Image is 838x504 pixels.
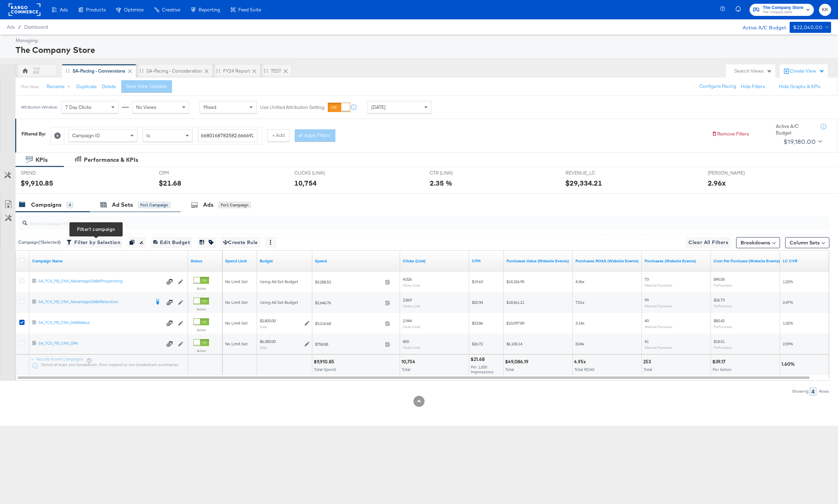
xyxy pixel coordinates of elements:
[223,238,258,247] span: Create Rule
[38,278,162,284] div: SA_TCS_FB_CNV_AdvantageDABAProspecting
[403,325,420,329] sub: Clicks (Link)
[38,320,162,325] div: SA_TCS_FB_CNV_DABAValue
[783,300,793,305] span: 2.47%
[199,7,220,12] span: Reporting
[193,286,209,291] label: Active
[714,283,732,287] sub: Per Purchase
[18,239,61,245] div: Campaign ( 1 Selected)
[38,299,150,305] div: SA_TCS_FB_CNV_AdvantageDABARetention
[31,201,61,209] div: Campaigns
[260,300,310,305] div: Using Ad Set Budget
[714,318,725,323] span: $80.42
[146,132,150,139] span: Is
[506,258,570,264] a: The total value of the purchase actions tracked by your Custom Audience pixel on your website aft...
[16,44,829,56] div: The Company Store
[575,258,639,264] a: The total value of the purchase actions divided by spend tracked by your Custom Audience pixel on...
[506,300,524,305] span: $18,561.21
[472,320,483,326] span: $23.86
[688,238,728,247] span: Clear All Filters
[645,277,649,282] span: 73
[24,24,48,30] span: Dashboard
[472,300,483,305] span: $20.94
[645,325,673,329] sub: Website Purchases
[506,320,524,326] span: $10,097.89
[686,237,731,248] button: Clear All Filters
[714,304,732,308] sub: Per Purchase
[32,258,185,264] a: Your campaign name.
[159,178,181,188] div: $21.68
[314,358,336,365] div: $9,910.85
[21,178,53,188] div: $9,910.85
[67,202,73,208] div: 4
[403,277,412,282] span: 4,026
[225,320,248,326] span: No Limit Set
[315,321,382,326] span: $3,216.68
[315,300,382,305] span: $2,646.76
[565,178,602,188] div: $29,334.21
[822,6,828,14] span: KK
[27,214,753,227] input: Search Campaigns by Name, ID or Objective
[783,137,816,147] div: $19,180.00
[793,23,822,32] div: $22,040.00
[779,83,821,90] button: Hide Graphs & KPIs
[102,83,116,90] button: Delete
[315,342,382,347] span: $758.88
[403,258,466,264] a: The number of clicks on links appearing on your ad or Page that direct people to your sites off F...
[216,69,220,73] div: Drag to reorder tab
[138,202,170,208] div: for 1 Campaign
[783,320,793,326] span: 1.02%
[643,358,653,365] div: 253
[575,300,584,305] span: 7.01x
[809,387,817,396] div: 4
[260,279,310,284] div: Using Ad Set Budget
[223,68,250,74] div: FY24 Report
[33,69,39,76] div: KK
[159,170,211,176] span: CPM
[203,104,216,110] span: Mixed
[472,258,501,264] a: The average cost you've paid to have 1,000 impressions of your ad.
[60,7,68,12] span: Ads
[776,123,814,136] div: Active A/C Budget
[21,105,58,110] div: Attribution Window:
[264,69,268,73] div: Drag to reorder tab
[136,104,156,110] span: No Views
[193,328,209,332] label: Active
[260,104,325,111] label: Use Unified Attribution Setting:
[38,320,162,327] a: SA_TCS_FB_CNV_DABAValue
[575,279,584,284] span: 4.36x
[565,170,617,176] span: REVENUE_LC
[84,156,138,164] div: Performance & KPIs
[314,367,336,372] span: Total Spend
[68,238,120,247] span: Filter by Selection
[403,283,420,287] sub: Clicks (Link)
[645,258,708,264] a: The number of times a purchase was made tracked by your Custom Audience pixel on your website aft...
[402,367,410,372] span: Total
[783,341,793,346] span: 2.59%
[714,325,732,329] sub: Per Purchase
[73,68,125,74] div: SA-Pacing - Conversions
[36,156,48,164] div: KPIs
[750,4,814,16] button: The Company StoreThe Company Store
[714,277,725,282] span: $45.05
[65,104,92,110] span: 7 Day Clicks
[735,22,786,32] div: Active A/C Budget
[574,358,588,365] div: 4.95x
[260,345,267,349] sub: Daily
[712,358,727,365] div: $39.17
[260,325,267,329] sub: Daily
[193,348,209,353] label: Active
[151,237,192,248] button: Edit Budget
[403,339,409,344] span: 850
[470,356,487,363] div: $21.68
[714,339,725,344] span: $18.51
[124,7,144,12] span: Optimize
[790,68,825,75] div: Create View
[645,304,673,308] sub: Website Purchases
[781,361,797,367] div: 1.60%
[294,178,317,188] div: 10,754
[714,258,780,264] a: The average cost for each purchase tracked by your Custom Audience pixel on your website after pe...
[763,10,803,15] span: The Company Store
[645,345,673,349] sub: Website Purchases
[403,297,412,302] span: 2,869
[221,237,260,248] button: Create Rule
